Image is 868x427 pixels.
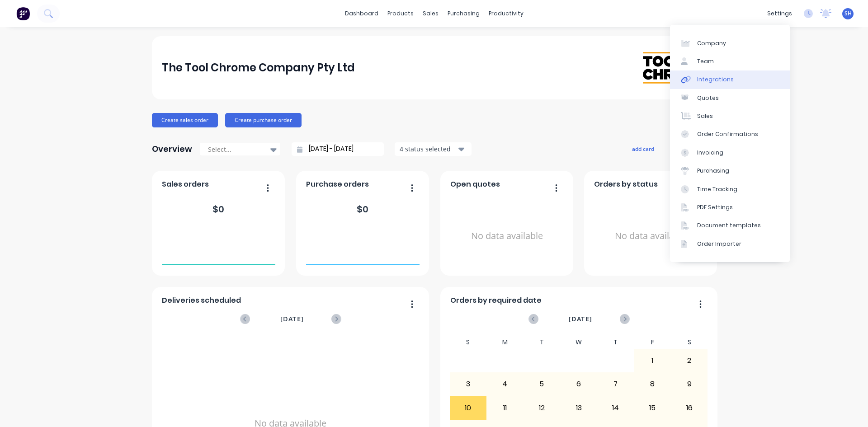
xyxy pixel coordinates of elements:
div: Document templates [697,221,761,230]
div: 11 [487,397,523,419]
a: Order Importer [670,235,790,253]
button: edit dashboard [665,143,716,155]
a: Company [670,34,790,52]
div: 3 [450,373,486,395]
button: Create sales order [152,113,218,127]
span: [DATE] [280,314,304,324]
a: Purchasing [670,162,790,180]
div: T [524,336,561,349]
div: settings [763,7,797,20]
div: 2 [671,349,708,372]
div: 9 [671,373,708,395]
div: Sales [697,112,713,120]
div: 6 [561,373,597,395]
span: Sales orders [162,179,209,190]
span: Purchase orders [306,179,369,190]
div: 10 [450,397,486,419]
span: Orders by required date [450,295,542,306]
a: Sales [670,107,790,125]
div: $ 0 [212,202,224,216]
a: Team [670,52,790,70]
img: Factory [16,7,30,20]
div: Integrations [697,75,734,84]
div: No data available [450,193,564,279]
div: F [634,336,671,349]
div: $ 0 [357,202,368,216]
a: PDF Settings [670,198,790,216]
div: 14 [598,397,634,419]
button: Create purchase order [225,113,302,127]
div: The Tool Chrome Company Pty Ltd [162,59,355,77]
div: Quotes [697,94,719,102]
div: Company [697,39,726,47]
div: Order Confirmations [697,130,758,138]
div: 4 status selected [400,144,457,154]
a: Time Tracking [670,180,790,198]
span: Open quotes [450,179,500,190]
div: 4 [487,373,523,395]
div: T [597,336,634,349]
div: Purchasing [697,167,729,175]
div: purchasing [443,7,484,20]
div: 5 [524,373,560,395]
div: sales [418,7,443,20]
div: W [560,336,597,349]
a: Quotes [670,89,790,107]
a: dashboard [340,7,383,20]
div: 8 [634,373,670,395]
div: productivity [484,7,528,20]
div: M [486,336,524,349]
div: 15 [634,397,670,419]
span: [DATE] [569,314,592,324]
div: 12 [524,397,560,419]
div: 1 [634,349,670,372]
span: Orders by status [594,179,658,190]
a: Order Confirmations [670,125,790,143]
div: Order Importer [697,240,741,248]
div: S [671,336,708,349]
div: 16 [671,397,708,419]
div: Invoicing [697,149,723,157]
button: add card [626,143,660,155]
a: Integrations [670,70,790,89]
div: Overview [152,140,192,158]
span: SH [844,9,852,18]
div: PDF Settings [697,203,733,211]
img: The Tool Chrome Company Pty Ltd [643,52,706,83]
div: No data available [594,193,708,279]
div: products [383,7,418,20]
div: 13 [561,397,597,419]
a: Invoicing [670,144,790,162]
a: Document templates [670,216,790,235]
div: S [450,336,487,349]
div: 7 [598,373,634,395]
button: 4 status selected [395,142,472,156]
div: Team [697,57,714,66]
div: Time Tracking [697,185,737,193]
